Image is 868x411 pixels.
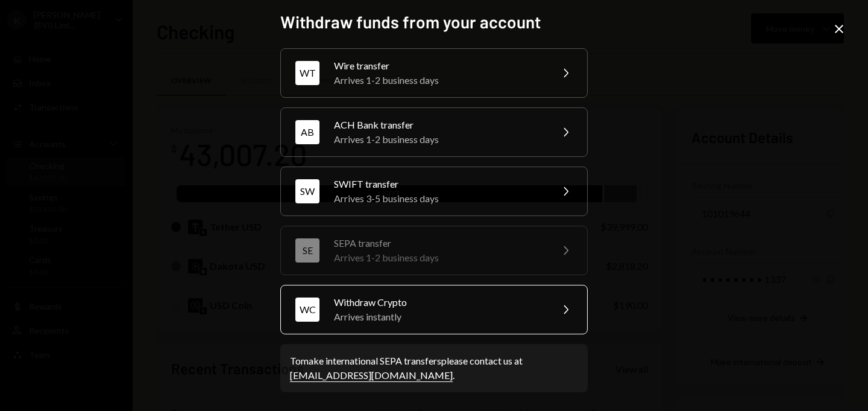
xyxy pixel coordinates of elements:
a: [EMAIL_ADDRESS][DOMAIN_NAME] [290,369,453,382]
div: AB [295,120,319,144]
div: SW [295,179,319,203]
div: Arrives 1-2 business days [334,73,544,88]
div: To make international SEPA transfers please contact us at . [290,354,578,383]
button: ABACH Bank transferArrives 1-2 business days [280,107,588,157]
div: SE [295,238,319,263]
div: WT [295,61,319,85]
div: Arrives instantly [334,310,544,324]
div: SWIFT transfer [334,177,544,191]
div: Arrives 3-5 business days [334,191,544,206]
button: SWSWIFT transferArrives 3-5 business days [280,167,588,216]
div: ACH Bank transfer [334,118,544,132]
button: SESEPA transferArrives 1-2 business days [280,226,588,275]
div: SEPA transfer [334,236,544,250]
div: Withdraw Crypto [334,295,544,310]
div: Arrives 1-2 business days [334,132,544,147]
button: WCWithdraw CryptoArrives instantly [280,285,588,334]
div: WC [295,298,319,322]
h2: Withdraw funds from your account [280,10,588,34]
div: Arrives 1-2 business days [334,250,544,265]
button: WTWire transferArrives 1-2 business days [280,48,588,98]
div: Wire transfer [334,59,544,73]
